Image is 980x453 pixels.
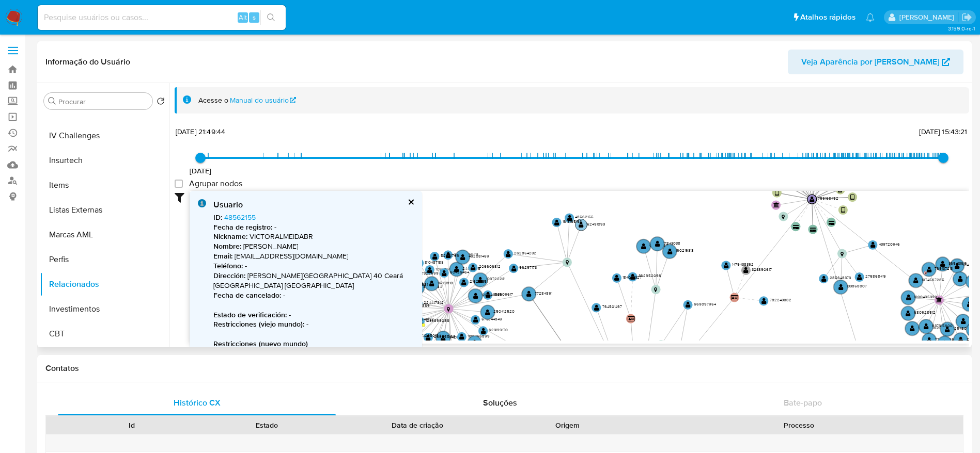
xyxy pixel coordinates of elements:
text: 224447342 [424,299,444,305]
text:  [724,262,729,269]
button: Insurtech [40,148,169,173]
b: Restricciones (nuevo mundo) [213,338,308,349]
text:  [743,267,749,274]
text: 157066372 [951,339,971,345]
text:  [554,219,559,226]
div: Id [71,420,192,430]
text: 365413616 [948,260,967,266]
text: 670725978 [480,339,502,345]
span: s [253,12,256,22]
text:  [567,215,572,221]
text:  [654,287,657,292]
text:  [945,326,950,333]
span: Agrupar nodos [189,179,242,189]
p: [PERSON_NAME][GEOGRAPHIC_DATA] 40 Ceará [GEOGRAPHIC_DATA] [GEOGRAPHIC_DATA] [213,271,414,290]
text:  [478,277,483,283]
b: Restricciones (viejo mundo) : [213,319,304,329]
text:  [955,263,960,269]
button: Retornar ao pedido padrão [157,97,165,108]
text: 250412520 [493,308,515,314]
text: 439720946 [879,241,900,247]
span: Histórico CX [174,397,221,409]
p: - [213,261,414,271]
button: Items [40,173,169,198]
text:  [810,196,815,203]
text:  [614,274,619,281]
text:  [460,254,465,261]
text:  [473,293,478,299]
p: - [213,222,414,232]
button: IV Challenges [40,123,169,148]
b: Fecha de registro : [213,222,272,232]
text:  [485,309,490,316]
text:  [829,221,835,225]
text:  [961,318,966,325]
text:  [940,261,945,267]
text: 1479438392 [732,262,754,268]
text: 1818294981 [407,281,428,287]
text: 190219318 [676,247,694,253]
text: 1074567285 [922,277,944,283]
text: 1840113327 [623,274,642,280]
text: 669097954 [694,301,717,307]
text: 60500889 [409,302,430,309]
text:  [870,241,876,248]
text: 216291351 [470,278,488,284]
text: 206606812 [479,264,501,270]
span: [DATE] 21:49:44 [176,126,225,137]
text:  [810,228,816,232]
text: 275868419 [865,273,886,279]
button: Perfis [40,247,169,272]
text:  [838,187,842,193]
text: 60486464 [450,269,470,275]
text:  [936,297,942,303]
text: 133858007 [847,283,867,289]
text:  [461,279,466,286]
text:  [454,266,459,273]
text: 1497322599 [416,270,439,276]
text: 24416895 [462,265,480,271]
p: - [213,319,414,329]
text: 680928512 [914,309,936,315]
button: search-icon [260,10,282,25]
text:  [655,240,660,247]
text: 285648373 [830,274,851,281]
text:  [667,248,673,255]
p: VICTORALMEIDABR [213,232,414,241]
text:  [927,337,932,344]
a: Notificações [866,13,875,22]
a: Sair [961,12,972,23]
text:  [429,280,434,287]
p: - [213,290,414,300]
text:  [526,290,532,297]
text:  [566,260,569,265]
text:  [630,273,635,280]
text:  [927,266,932,273]
text:  [821,276,827,282]
a: Manual do usuário [230,95,297,105]
text:  [841,207,845,214]
text:  [473,316,478,323]
b: Teléfono : [213,261,243,271]
text:  [506,251,511,257]
text:  [841,251,844,256]
text:  [967,301,972,308]
span: [DATE] 15:43:21 [919,126,967,137]
text: 774088659 [935,336,957,342]
button: Veja Aparência por [PERSON_NAME] [788,50,963,74]
text:  [432,253,438,260]
div: Processo [643,420,956,430]
text: 128243269 [481,292,502,298]
span: [DATE] [190,166,212,176]
p: [PERSON_NAME] [213,241,414,251]
text:  [459,333,464,340]
text: 310312864 [423,283,442,289]
b: ID : [213,212,222,222]
button: Marcas AML [40,222,169,247]
h1: Contatos [45,363,963,374]
text:  [481,328,486,334]
button: Investimentos [40,297,169,321]
text: D [925,271,927,275]
span: Soluções [483,397,517,409]
text:  [942,340,947,347]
